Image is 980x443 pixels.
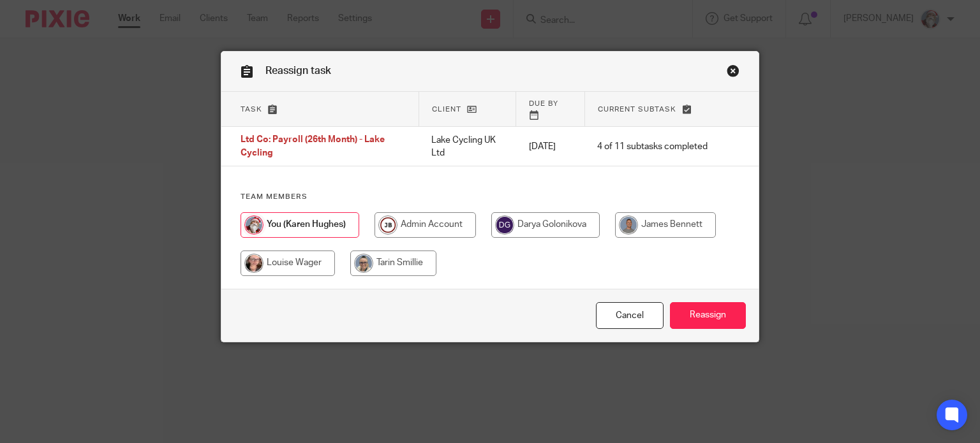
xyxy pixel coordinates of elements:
[241,192,740,202] h4: Team members
[432,106,461,113] span: Client
[670,302,746,330] input: Reassign
[584,127,720,166] td: 4 of 11 subtasks completed
[265,66,331,76] span: Reassign task
[596,302,664,330] a: Close this dialog window
[529,140,572,153] p: [DATE]
[241,106,262,113] span: Task
[727,64,739,82] a: Close this dialog window
[241,136,385,158] span: Ltd Co: Payroll (26th Month) - Lake Cycling
[431,134,503,160] p: Lake Cycling UK Ltd
[598,106,676,113] span: Current subtask
[529,100,558,107] span: Due by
